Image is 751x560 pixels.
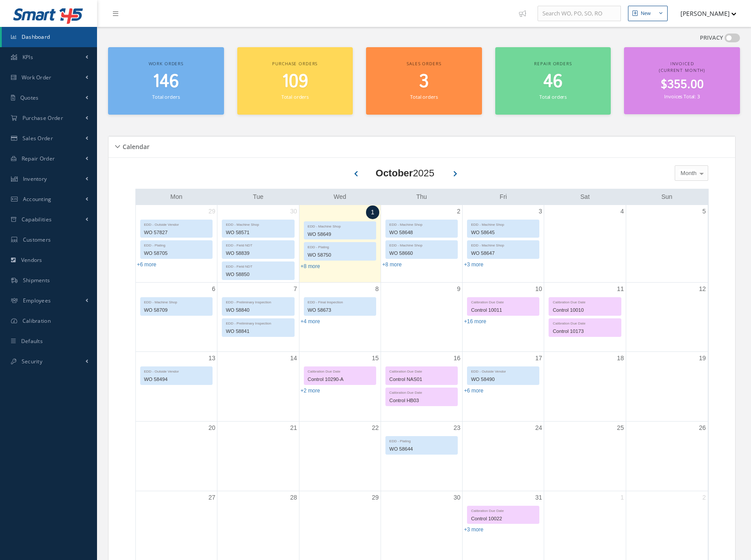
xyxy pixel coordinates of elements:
small: Total orders [539,93,567,100]
a: October 29, 2025 [370,491,381,504]
td: October 15, 2025 [299,352,381,422]
span: Purchase Order [22,114,63,122]
div: WO 58750 [304,250,376,260]
a: October 20, 2025 [207,422,217,434]
a: October 26, 2025 [697,422,708,434]
a: Show 6 more events [464,388,483,394]
a: October 14, 2025 [288,352,299,365]
td: October 1, 2025 [299,205,381,283]
a: October 18, 2025 [615,352,626,365]
div: WO 58709 [141,305,213,315]
span: Sales Order [22,134,53,142]
div: Control HB03 [386,396,457,406]
a: October 31, 2025 [534,491,544,504]
a: October 15, 2025 [370,352,381,365]
span: Work orders [149,60,183,67]
td: October 20, 2025 [136,421,217,491]
td: October 18, 2025 [544,352,626,422]
td: October 12, 2025 [626,282,707,352]
div: 2025 [376,166,434,180]
td: October 23, 2025 [381,421,462,491]
a: Friday [498,191,508,202]
span: Security [22,358,42,365]
span: Work Order [22,74,52,81]
small: Total orders [152,93,179,100]
a: October 27, 2025 [207,491,217,504]
span: Dashboard [22,33,50,41]
td: October 13, 2025 [136,352,217,422]
td: October 14, 2025 [217,352,299,422]
div: Control 10173 [549,326,620,336]
a: Repair orders 46 Total orders [495,47,611,115]
div: Control NAS01 [386,374,457,385]
td: October 19, 2025 [626,352,707,422]
td: October 10, 2025 [463,282,544,352]
td: October 16, 2025 [381,352,462,422]
div: Calibration Due Date [467,506,539,514]
td: October 22, 2025 [299,421,381,491]
div: EDD - Outside Vendor [467,367,539,374]
div: WO 58490 [467,374,539,385]
a: October 13, 2025 [207,352,217,365]
span: Accounting [23,195,52,203]
a: Sunday [660,191,674,202]
div: EDD - Machine Shop [386,220,457,228]
a: Show 4 more events [301,318,320,325]
td: October 2, 2025 [381,205,462,283]
span: KPIs [22,53,33,61]
a: Saturday [579,191,591,202]
a: October 19, 2025 [697,352,708,365]
div: WO 58494 [141,374,213,385]
small: Total orders [281,93,309,100]
span: (Current Month) [659,67,705,73]
td: October 25, 2025 [544,421,626,491]
a: October 2, 2025 [455,205,462,218]
a: October 22, 2025 [370,422,381,434]
a: Monday [168,191,184,202]
span: 46 [543,69,563,94]
a: Show 8 more events [382,261,402,268]
td: October 3, 2025 [463,205,544,283]
div: EDD - Outside Vendor [141,220,213,228]
span: Vendors [21,256,42,264]
a: Thursday [415,191,429,202]
div: WO 58649 [304,229,376,239]
div: EDD - Plating [304,243,376,250]
a: October 30, 2025 [452,491,463,504]
a: October 8, 2025 [374,283,381,295]
a: Work orders 146 Total orders [108,47,224,115]
span: Month [678,169,696,178]
td: September 29, 2025 [136,205,217,283]
button: New [628,6,668,21]
span: Quotes [20,94,39,101]
a: October 10, 2025 [534,283,544,295]
div: EDD - Preliminary Inspection [222,298,294,305]
div: EDD - Machine Shop [386,241,457,248]
a: October 1, 2025 [366,205,379,219]
a: September 29, 2025 [207,205,217,218]
a: Show 3 more events [464,261,483,268]
div: EDD - Field NDT [222,262,294,269]
span: Defaults [21,337,43,345]
b: October [376,168,413,179]
div: WO 58647 [467,248,539,258]
a: Show 3 more events [464,526,483,533]
div: WO 57827 [141,228,213,238]
div: EDD - Machine Shop [222,220,294,228]
a: Dashboard [2,27,97,47]
span: Calibration [22,317,51,325]
small: Invoices Total: 3 [664,93,699,100]
span: $355.00 [661,76,704,93]
a: Show 2 more events [301,388,320,394]
div: WO 58648 [386,228,457,238]
a: October 23, 2025 [452,422,463,434]
td: October 6, 2025 [136,282,217,352]
a: November 2, 2025 [701,491,708,504]
a: October 21, 2025 [288,422,299,434]
div: Control 10011 [467,305,539,315]
a: October 11, 2025 [615,283,626,295]
span: Sales orders [407,60,441,67]
div: Calibration Due Date [304,367,376,374]
a: October 17, 2025 [534,352,544,365]
button: [PERSON_NAME] [672,5,736,22]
